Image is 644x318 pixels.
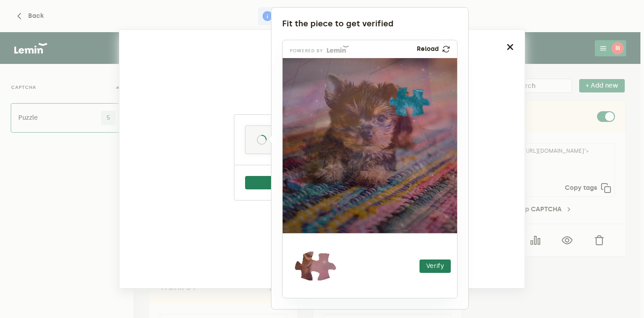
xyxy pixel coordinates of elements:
button: Verify [419,259,451,273]
img: refresh.png [442,46,450,53]
p: powered by [290,49,323,53]
img: Lemin logo [327,46,349,53]
div: Fit the piece to get verified [282,18,458,29]
p: Reload [417,46,439,53]
img: 57d4d06a-5641-4b71-88a7-4c99d27a4742.png [283,58,589,233]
